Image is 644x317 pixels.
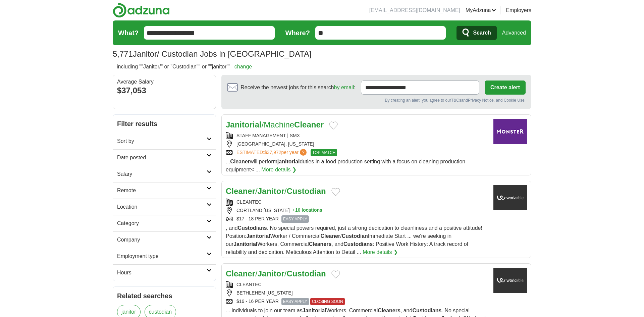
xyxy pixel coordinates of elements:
[233,241,257,247] strong: Janitorial
[493,268,527,293] img: Company logo
[117,291,212,301] h2: Related searches
[227,97,526,103] div: By creating an alert, you agree to our and , and Cookie Use.
[226,225,482,255] span: , and . No special powers required, just a strong dedication to cleanliness and a positive attitu...
[286,269,326,278] strong: Custodian
[378,308,400,313] strong: Cleaners
[234,64,252,69] a: change
[226,269,255,278] strong: Cleaner
[226,281,488,288] div: CLEANTEC
[264,150,281,155] span: $37,972
[277,159,300,164] strong: janitorial
[117,219,207,227] h2: Category
[113,166,216,182] a: Salary
[320,233,340,239] strong: Cleaner
[343,241,373,247] strong: Custodians
[292,207,322,214] button: +10 locations
[117,269,207,277] h2: Hours
[493,185,527,210] img: Company logo
[466,6,496,14] a: MyAdzuna
[226,120,324,129] a: Janitorial/MachineCleaner
[226,141,488,148] div: [GEOGRAPHIC_DATA], [US_STATE]
[117,85,212,97] div: $37,053
[485,81,526,95] button: Create alert
[451,98,461,103] a: T&Cs
[468,98,494,103] a: Privacy Notice
[226,159,465,172] span: ... will perform duties in a food production setting with a focus on cleaning production equipmen...
[457,26,496,40] button: Search
[113,231,216,248] a: Company
[246,233,270,239] strong: Janitorial
[292,207,295,214] span: +
[281,215,309,223] span: EASY APPLY
[258,187,284,196] strong: Janitor
[334,85,354,90] a: by email
[286,187,326,196] strong: Custodian
[226,187,326,196] a: Cleaner/Janitor/Custodian
[285,28,310,38] label: Where?
[117,203,207,211] h2: Location
[226,289,488,297] div: BETHLEHEM [US_STATE]
[226,215,488,223] div: $17 - 18 PER YEAR
[117,187,207,195] h2: Remote
[226,187,255,196] strong: Cleaner
[117,252,207,260] h2: Employment type
[226,120,262,129] strong: Janitorial
[226,207,488,214] div: CORTLAND [US_STATE]
[113,133,216,149] a: Sort by
[261,166,297,174] a: More details ❯
[230,159,250,164] strong: Cleaner
[240,84,355,92] span: Receive the newest jobs for this search :
[113,248,216,264] a: Employment type
[117,170,207,178] h2: Salary
[506,6,531,14] a: Employers
[113,264,216,281] a: Hours
[329,121,338,129] button: Add to favorite jobs
[117,154,207,162] h2: Date posted
[117,236,207,244] h2: Company
[300,149,307,156] span: ?
[226,199,488,206] div: CLEANTEC
[309,241,332,247] strong: Cleaners
[342,233,368,239] strong: Custodian
[113,182,216,199] a: Remote
[117,63,252,71] h2: including ""Janitor/" or "Custodian"" or ""janitor""
[113,215,216,231] a: Category
[118,28,139,38] label: What?
[311,149,337,156] span: TOP MATCH
[369,6,460,14] li: [EMAIL_ADDRESS][DOMAIN_NAME]
[363,248,398,256] a: More details ❯
[117,137,207,145] h2: Sort by
[113,149,216,166] a: Date posted
[294,120,324,129] strong: Cleaner
[236,149,308,156] a: ESTIMATED:$37,972per year?
[493,119,527,144] img: Company logo
[113,49,312,58] h1: Janitor/ Custodian Jobs in [GEOGRAPHIC_DATA]
[117,79,212,85] div: Average Salary
[226,298,488,305] div: $16 - 16 PER YEAR
[113,3,170,18] img: Adzuna logo
[473,26,491,40] span: Search
[502,26,526,40] a: Advanced
[113,199,216,215] a: Location
[113,48,133,60] span: 5,771
[226,269,326,278] a: Cleaner/Janitor/Custodian
[226,132,488,139] div: STAFF MANAGEMENT | SMX
[238,225,267,231] strong: Custodians
[303,308,326,313] strong: Janitorial
[310,298,345,305] span: CLOSING SOON
[258,269,284,278] strong: Janitor
[281,298,309,305] span: EASY APPLY
[412,308,441,313] strong: Custodians
[331,270,340,278] button: Add to favorite jobs
[331,188,340,196] button: Add to favorite jobs
[113,115,216,133] h2: Filter results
